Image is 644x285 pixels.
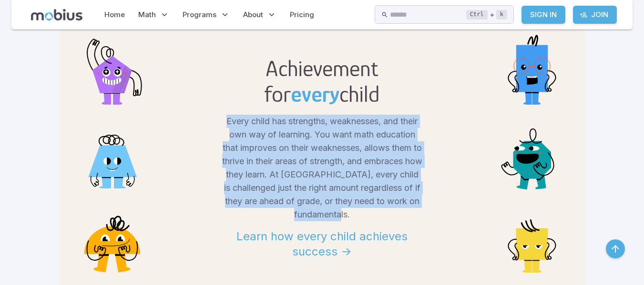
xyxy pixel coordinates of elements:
[496,10,507,20] kbd: k
[494,31,570,107] img: rectangle.svg
[573,6,617,24] a: Join
[222,221,422,259] a: Learn how every child achieves success ->
[466,10,488,20] kbd: Ctrl
[74,198,151,275] img: semi-circle.svg
[74,31,151,107] img: pentagon.svg
[74,115,151,191] img: trapezoid.svg
[494,115,570,191] img: octagon.svg
[264,56,380,81] h2: Achievement
[494,198,570,275] img: square.svg
[222,115,422,221] p: Every child has strengths, weaknesses, and their own way of learning. You want math education tha...
[466,9,507,20] div: +
[264,81,380,107] h2: for child
[102,4,128,26] a: Home
[521,6,565,24] a: Sign In
[183,10,216,20] span: Programs
[138,10,156,20] span: Math
[291,81,339,107] span: every
[243,10,263,20] span: About
[287,4,317,26] a: Pricing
